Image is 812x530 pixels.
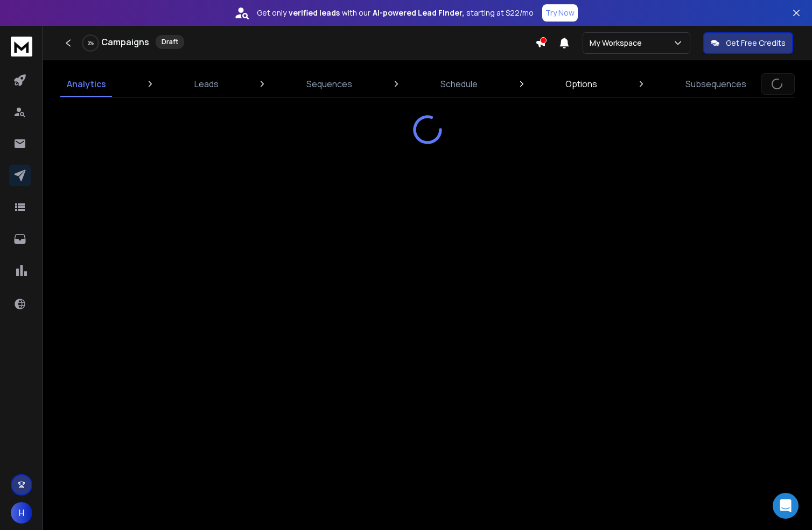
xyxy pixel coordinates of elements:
[289,8,340,18] strong: verified leads
[773,493,799,519] div: Open Intercom Messenger
[188,71,225,97] a: Leads
[545,8,575,18] p: Try Now
[434,71,484,97] a: Schedule
[559,71,604,97] a: Options
[156,35,184,49] div: Draft
[373,8,464,18] strong: AI-powered Lead Finder,
[542,4,578,22] button: Try Now
[88,40,94,46] p: 0 %
[11,502,32,524] button: H
[300,71,359,97] a: Sequences
[703,32,793,54] button: Get Free Credits
[726,38,786,48] p: Get Free Credits
[60,71,113,97] a: Analytics
[590,38,646,48] p: My Workspace
[101,36,149,48] h1: Campaigns
[67,77,106,90] p: Analytics
[685,77,746,90] p: Subsequences
[194,77,219,90] p: Leads
[440,77,478,90] p: Schedule
[257,8,534,18] p: Get only with our starting at $22/mo
[11,37,32,56] img: logo
[306,77,352,90] p: Sequences
[679,71,753,97] a: Subsequences
[565,77,597,90] p: Options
